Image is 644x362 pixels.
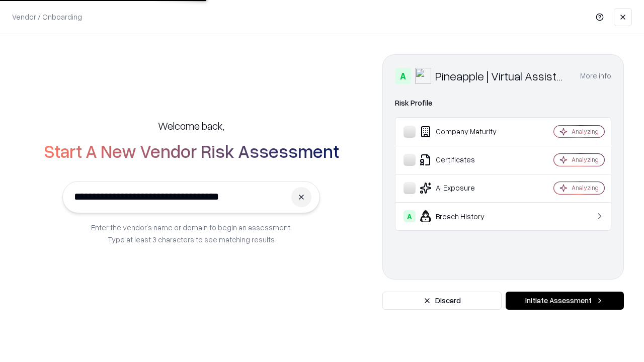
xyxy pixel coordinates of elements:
[404,210,416,222] div: A
[404,154,524,166] div: Certificates
[158,119,224,133] h5: Welcome back,
[572,127,599,136] div: Analyzing
[404,182,524,194] div: AI Exposure
[506,292,624,310] button: Initiate Assessment
[572,184,599,192] div: Analyzing
[580,67,611,85] button: More info
[404,210,524,222] div: Breach History
[404,126,524,138] div: Company Maturity
[44,141,339,161] h2: Start A New Vendor Risk Assessment
[382,292,502,310] button: Discard
[415,68,431,84] img: Pineapple | Virtual Assistant Agency
[435,68,568,84] div: Pineapple | Virtual Assistant Agency
[12,12,82,22] p: Vendor / Onboarding
[572,155,599,164] div: Analyzing
[395,68,411,84] div: A
[91,221,292,245] p: Enter the vendor’s name or domain to begin an assessment. Type at least 3 characters to see match...
[395,97,611,109] div: Risk Profile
